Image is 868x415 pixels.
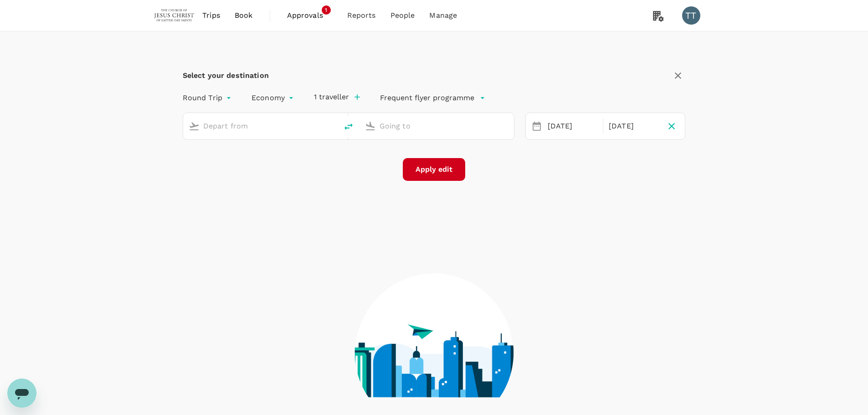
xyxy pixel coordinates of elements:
div: Economy [252,91,296,105]
button: Apply edit [403,158,465,181]
div: [DATE] [544,118,601,135]
button: 1 traveller [314,92,360,102]
input: Depart from [203,119,318,133]
button: Frequent flyer programme [380,92,485,103]
span: Trips [202,10,220,21]
button: Open [331,125,333,127]
span: Manage [429,10,457,21]
div: Select your destination [183,69,269,82]
span: Approvals [287,10,333,21]
span: People [390,10,415,21]
span: Reports [347,10,376,21]
div: TT [682,6,700,25]
button: Open [508,125,509,127]
div: [DATE] [605,118,662,135]
img: The Malaysian Church of Jesus Christ of Latter-day Saints [154,5,195,26]
iframe: Button to launch messaging window [7,379,36,408]
button: delete [338,116,360,138]
span: Book [235,10,253,21]
p: Frequent flyer programme [380,92,474,103]
input: Going to [380,119,495,133]
span: 1 [322,5,331,15]
div: Round Trip [183,91,234,105]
